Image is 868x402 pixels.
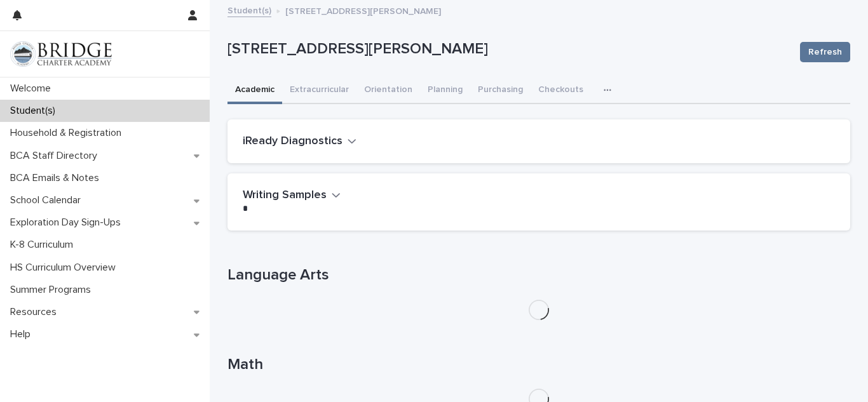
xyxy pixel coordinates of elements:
button: Planning [420,77,470,104]
button: Orientation [356,77,420,104]
button: Purchasing [470,77,531,104]
p: K-8 Curriculum [5,239,83,251]
button: Academic [227,77,282,104]
p: Household & Registration [5,127,132,139]
h2: iReady Diagnostics [243,135,342,149]
p: Summer Programs [5,284,101,296]
p: [STREET_ADDRESS][PERSON_NAME] [227,40,790,58]
p: Resources [5,306,67,318]
p: Exploration Day Sign-Ups [5,217,131,229]
p: BCA Staff Directory [5,150,107,162]
button: Checkouts [531,77,591,104]
span: Refresh [808,46,842,58]
p: [STREET_ADDRESS][PERSON_NAME] [285,3,441,17]
p: BCA Emails & Notes [5,172,109,184]
h2: Writing Samples [243,189,327,203]
h1: Language Arts [227,266,850,285]
p: Help [5,328,41,340]
a: Student(s) [227,3,271,17]
p: HS Curriculum Overview [5,262,126,274]
p: Welcome [5,83,61,95]
button: Writing Samples [243,189,341,203]
h1: Math [227,356,850,374]
p: School Calendar [5,194,91,206]
p: Student(s) [5,105,65,117]
img: V1C1m3IdTEidaUdm9Hs0 [10,41,112,67]
button: Refresh [800,42,850,62]
button: iReady Diagnostics [243,135,356,149]
button: Extracurricular [282,77,356,104]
